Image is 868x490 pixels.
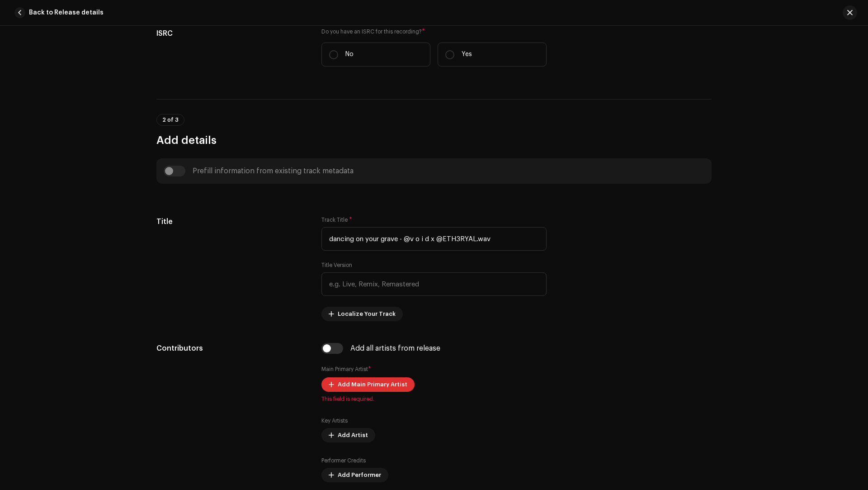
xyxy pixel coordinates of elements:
label: Do you have an ISRC for this recording? [321,28,547,35]
p: No [345,50,354,59]
h5: ISRC [156,28,307,39]
label: Title Version [321,262,352,269]
button: Add Main Primary Artist [321,377,415,392]
span: Localize Your Track [338,305,396,323]
p: Yes [462,50,472,59]
input: e.g. Live, Remix, Remastered [321,272,547,296]
h5: Title [156,216,307,227]
button: Localize Your Track [321,307,403,321]
span: Add Performer [338,466,381,484]
label: Performer Credits [321,457,366,464]
h3: Add details [156,133,712,147]
button: Add Artist [321,428,375,442]
small: Main Primary Artist [321,366,368,372]
span: Add Artist [338,426,368,444]
button: Add Performer [321,468,388,482]
label: Track Title [321,216,352,224]
span: Add Main Primary Artist [338,376,407,394]
h5: Contributors [156,343,307,354]
label: Key Artists [321,417,348,424]
span: This field is required. [321,395,547,403]
span: 2 of 3 [162,117,179,123]
input: Enter the name of the track [321,227,547,251]
div: Add all artists from release [350,345,440,352]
